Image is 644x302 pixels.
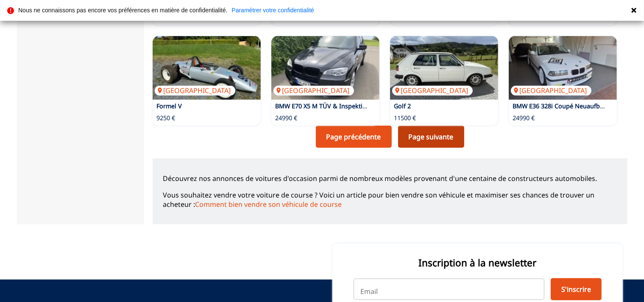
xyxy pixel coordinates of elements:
[513,114,535,122] p: 24990 €
[276,114,298,122] p: 24990 €
[509,36,617,100] img: BMW E36 328i Coupé Neuaufbau DMSB Wagenpass OMP Zelle
[157,114,176,122] p: 9250 €
[551,278,602,300] button: S'inscrire
[153,36,261,100] a: Formel V[GEOGRAPHIC_DATA]
[155,86,235,95] p: [GEOGRAPHIC_DATA]
[390,36,498,100] a: Golf 2[GEOGRAPHIC_DATA]
[231,7,314,13] a: Paramétrer votre confidentialité
[276,102,418,110] a: BMW E70 X5 M TÜV & Inspektion Neu TOP 693 PS
[195,200,342,209] a: Comment bien vendre son véhicule de course
[316,126,392,148] a: Page précédente
[509,36,617,100] a: BMW E36 328i Coupé Neuaufbau DMSB Wagenpass OMP Zelle[GEOGRAPHIC_DATA]
[153,36,261,100] img: Formel V
[163,190,617,209] p: Vous souhaitez vendre votre voiture de course ? Voici un article pour bien vendre son véhicule et...
[394,114,416,122] p: 11500 €
[394,102,411,110] a: Golf 2
[163,174,617,183] p: Découvrez nos annonces de voitures d'occasion parmi de nombreux modèles provenant d'une centaine ...
[398,126,464,148] a: Page suivante
[354,279,544,300] input: Email
[390,36,498,100] img: Golf 2
[273,86,354,95] p: [GEOGRAPHIC_DATA]
[511,86,591,95] p: [GEOGRAPHIC_DATA]
[392,86,473,95] p: [GEOGRAPHIC_DATA]
[271,36,379,100] a: BMW E70 X5 M TÜV & Inspektion Neu TOP 693 PS[GEOGRAPHIC_DATA]
[157,102,182,110] a: Formel V
[18,7,227,13] p: Nous ne connaissons pas encore vos préférences en matière de confidentialité.
[354,256,602,269] p: Inscription à la newsletter
[271,36,379,100] img: BMW E70 X5 M TÜV & Inspektion Neu TOP 693 PS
